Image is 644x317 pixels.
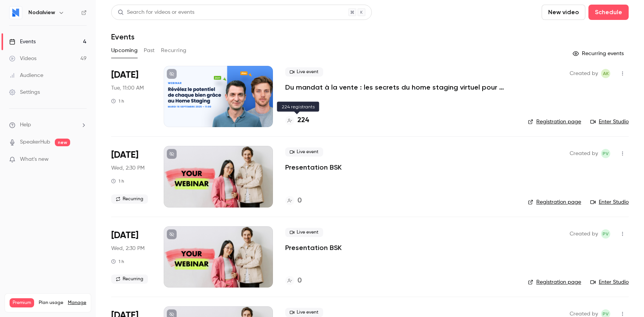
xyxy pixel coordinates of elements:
a: 0 [285,196,302,206]
h1: Events [111,32,135,41]
span: [DATE] [111,69,138,81]
button: New video [542,5,585,20]
a: Manage [68,300,86,306]
span: Live event [285,308,323,317]
span: new [55,139,70,146]
div: Jul 29 Wed, 2:30 PM (Europe/Paris) [111,146,151,207]
button: Recurring events [569,47,629,60]
span: Created by [570,149,598,158]
a: 0 [285,276,302,286]
button: Past [144,44,155,57]
span: Live event [285,147,323,157]
h4: 0 [297,276,302,286]
span: Created by [570,229,598,239]
span: Plan usage [39,300,63,306]
button: Schedule [588,5,629,20]
div: Videos [9,55,36,62]
h4: 0 [297,196,302,206]
a: Enter Studio [590,198,629,206]
span: Live event [285,67,323,77]
span: Wed, 2:30 PM [111,164,145,172]
div: Events [9,38,36,46]
span: PV [603,229,609,239]
a: Presentation BSK [285,243,342,252]
span: Tue, 11:00 AM [111,84,144,92]
span: Help [20,121,31,129]
div: Sep 16 Tue, 11:00 AM (Europe/Brussels) [111,66,151,127]
a: Enter Studio [590,118,629,126]
div: Settings [9,88,40,96]
div: Aug 26 Wed, 2:30 PM (Europe/Paris) [111,226,151,288]
span: Created by [570,69,598,78]
a: Presentation BSK [285,163,342,172]
div: 1 h [111,98,124,104]
span: PV [603,149,609,158]
div: Search for videos or events [118,8,194,16]
button: Recurring [161,44,187,57]
iframe: Noticeable Trigger [77,156,87,163]
span: What's new [20,155,49,163]
a: Enter Studio [590,278,629,286]
span: Paul Vérine [601,149,610,158]
span: Recurring [111,194,148,204]
span: Paul Vérine [601,229,610,239]
span: Alexandre Kinapenne [601,69,610,78]
div: 1 h [111,178,124,184]
span: AK [603,69,609,78]
span: [DATE] [111,229,138,242]
span: Wed, 2:30 PM [111,245,145,252]
a: Registration page [528,278,581,286]
a: SpeakerHub [20,138,50,146]
h4: 224 [297,115,309,126]
a: Registration page [528,118,581,126]
a: 224 [285,115,309,126]
li: help-dropdown-opener [9,121,87,129]
span: Premium [10,298,34,307]
div: 1 h [111,258,124,265]
span: Recurring [111,275,148,284]
a: Du mandat à la vente : les secrets du home staging virtuel pour déclencher le coup de cœur [285,83,515,92]
span: [DATE] [111,149,138,161]
button: Upcoming [111,44,138,57]
img: Nodalview [10,7,22,19]
div: Audience [9,72,43,79]
h6: Nodalview [28,9,55,16]
a: Registration page [528,198,581,206]
span: Live event [285,228,323,237]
